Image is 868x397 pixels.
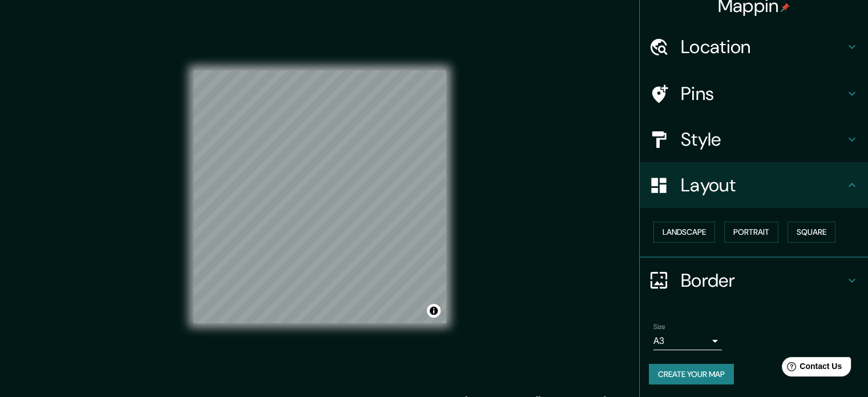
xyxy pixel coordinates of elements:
[766,352,855,384] iframe: Help widget launcher
[788,222,835,243] button: Square
[681,174,845,197] h4: Layout
[640,24,868,70] div: Location
[649,364,734,385] button: Create your map
[681,82,845,105] h4: Pins
[640,71,868,117] div: Pins
[193,70,446,323] canvas: Map
[653,222,715,243] button: Landscape
[681,269,845,292] h4: Border
[724,222,778,243] button: Portrait
[653,332,722,350] div: A3
[681,35,845,58] h4: Location
[640,162,868,208] div: Layout
[427,304,441,318] button: Toggle attribution
[653,322,665,331] label: Size
[781,3,790,12] img: pin-icon.png
[640,117,868,162] div: Style
[640,258,868,303] div: Border
[681,128,845,151] h4: Style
